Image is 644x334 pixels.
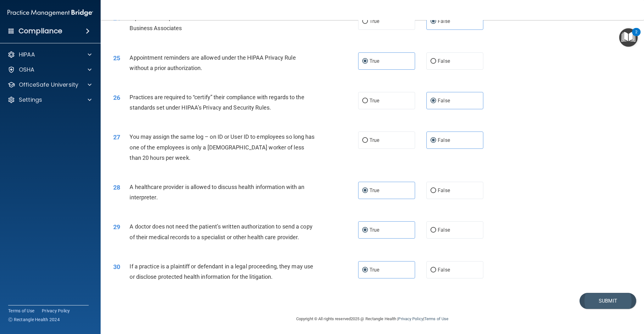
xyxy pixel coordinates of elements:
input: True [362,228,368,233]
span: False [438,58,450,64]
button: Open Resource Center, 2 new notifications [619,28,638,47]
span: A healthcare provider is allowed to discuss health information with an interpreter. [130,184,304,201]
input: False [430,188,436,193]
span: 26 [113,94,120,101]
input: True [362,138,368,143]
p: Settings [19,96,42,104]
div: 2 [635,32,637,40]
span: If a practice is a plaintiff or defendant in a legal proceeding, they may use or disclose protect... [130,263,313,280]
input: True [362,19,368,24]
a: HIPAA [8,51,92,58]
span: 25 [113,54,120,62]
span: You may assign the same log – on ID or User ID to employees so long has one of the employees is o... [130,133,314,161]
input: False [430,228,436,233]
span: True [369,98,379,104]
span: Appointment reminders are allowed under the HIPAA Privacy Rule without a prior authorization. [130,54,296,71]
h4: Compliance [19,27,62,35]
span: 29 [113,223,120,231]
p: HIPAA [19,51,35,58]
span: Ⓒ Rectangle Health 2024 [8,316,60,323]
a: Privacy Policy [398,316,423,321]
input: True [362,59,368,64]
span: False [438,98,450,104]
div: Copyright © All rights reserved 2025 @ Rectangle Health | | [258,309,487,329]
span: False [438,227,450,233]
a: OSHA [8,66,92,73]
span: True [369,187,379,193]
a: Terms of Use [424,316,448,321]
span: True [369,18,379,24]
span: 30 [113,263,120,271]
span: False [438,18,450,24]
a: Terms of Use [8,308,34,314]
input: False [430,19,436,24]
input: True [362,268,368,272]
span: 28 [113,184,120,191]
input: False [430,99,436,103]
p: OSHA [19,66,35,73]
a: OfficeSafe University [8,81,92,89]
button: Submit [580,293,636,309]
span: False [438,137,450,143]
span: False [438,267,450,273]
input: True [362,99,368,103]
span: Practices are required to “certify” their compliance with regards to the standards set under HIPA... [130,94,304,111]
span: True [369,227,379,233]
input: False [430,59,436,64]
span: True [369,267,379,273]
span: True [369,58,379,64]
input: False [430,138,436,143]
a: Settings [8,96,92,104]
span: False [438,187,450,193]
input: False [430,268,436,272]
img: PMB logo [8,7,93,19]
a: Privacy Policy [42,308,70,314]
input: True [362,188,368,193]
span: True [369,137,379,143]
p: OfficeSafe University [19,81,78,89]
span: A doctor does not need the patient’s written authorization to send a copy of their medical record... [130,223,312,240]
span: 27 [113,133,120,141]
